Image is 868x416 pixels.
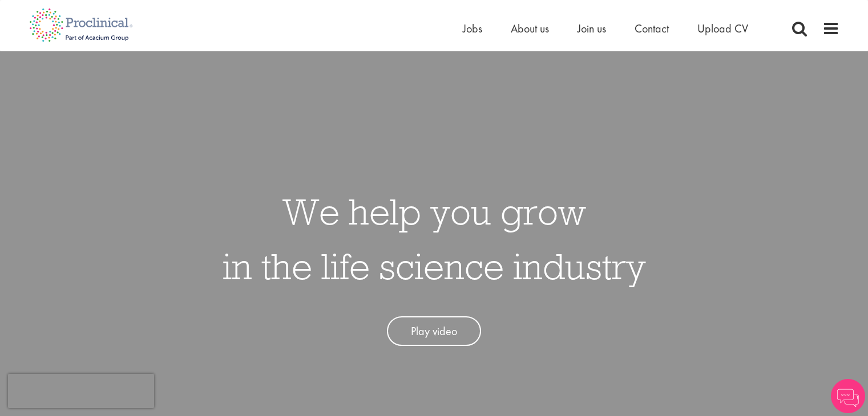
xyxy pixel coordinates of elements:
[223,184,646,293] h1: We help you grow in the life science industry
[635,21,669,36] a: Contact
[511,21,549,36] a: About us
[578,21,606,36] a: Join us
[697,21,748,36] a: Upload CV
[387,316,481,346] a: Play video
[463,21,482,36] a: Jobs
[831,379,865,413] img: Chatbot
